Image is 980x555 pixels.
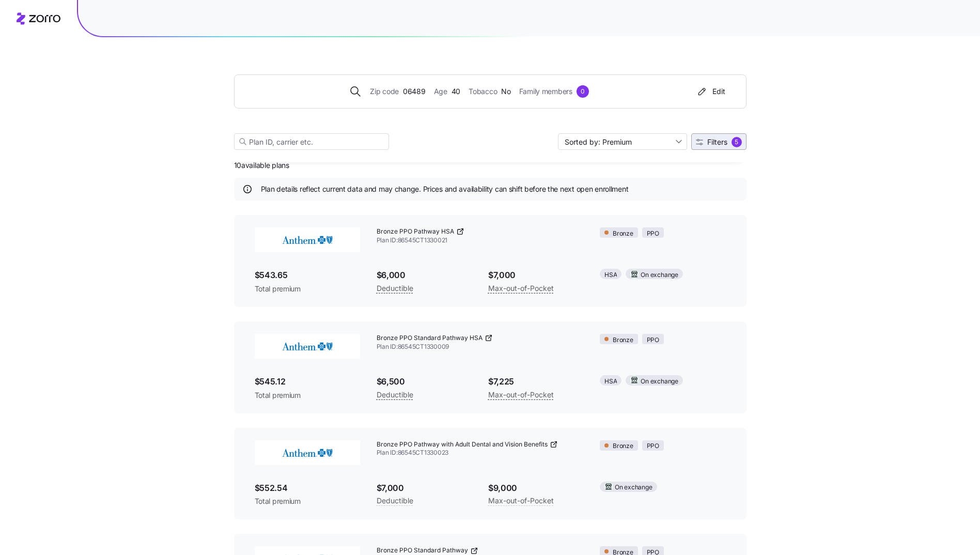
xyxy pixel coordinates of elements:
span: $7,225 [488,375,583,388]
div: 0 [577,85,589,98]
span: HSA [604,377,617,387]
span: Plan ID: 86545CT1330009 [377,343,584,351]
span: Max-out-of-Pocket [488,495,554,507]
span: $545.12 [255,375,360,388]
img: Anthem [255,440,360,465]
span: HSA [604,270,617,280]
span: On exchange [641,270,678,280]
span: Zip code [370,86,399,97]
div: Edit [696,86,725,97]
span: Max-out-of-Pocket [488,282,554,295]
span: $7,000 [377,482,472,495]
span: Bronze [613,441,633,451]
span: No [501,86,510,97]
div: 5 [732,137,742,147]
span: PPO [647,441,659,451]
img: Anthem [255,334,360,359]
button: Edit [692,83,729,100]
span: $543.65 [255,269,360,282]
span: Age [434,86,447,97]
span: 40 [452,86,460,97]
span: Family members [519,86,572,97]
span: On exchange [615,483,652,492]
span: $552.54 [255,482,360,495]
span: Filters [707,138,727,146]
span: $9,000 [488,482,583,495]
span: $6,000 [377,269,472,282]
span: Bronze [613,229,633,239]
input: Plan ID, carrier etc. [234,133,389,150]
span: Deductible [377,389,413,401]
span: PPO [647,335,659,345]
span: Deductible [377,495,413,507]
span: Total premium [255,284,360,294]
span: Plan ID: 86545CT1330023 [377,449,584,457]
span: Bronze PPO Standard Pathway HSA [377,334,483,343]
input: Sort by [558,133,687,150]
img: Anthem [255,227,360,252]
span: 10 available plans [234,160,289,171]
span: Bronze PPO Pathway with Adult Dental and Vision Benefits [377,440,548,449]
span: Plan ID: 86545CT1330021 [377,236,584,245]
span: Max-out-of-Pocket [488,389,554,401]
span: PPO [647,229,659,239]
span: $7,000 [488,269,583,282]
span: Plan details reflect current data and may change. Prices and availability can shift before the ne... [261,184,629,194]
span: Bronze PPO Standard Pathway [377,546,468,555]
span: Total premium [255,496,360,506]
span: On exchange [641,377,678,387]
span: Total premium [255,390,360,400]
span: Deductible [377,282,413,295]
button: Filters5 [691,133,746,150]
span: 06489 [403,86,426,97]
span: Bronze PPO Pathway HSA [377,227,454,236]
span: $6,500 [377,375,472,388]
span: Tobacco [469,86,497,97]
span: Bronze [613,335,633,345]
